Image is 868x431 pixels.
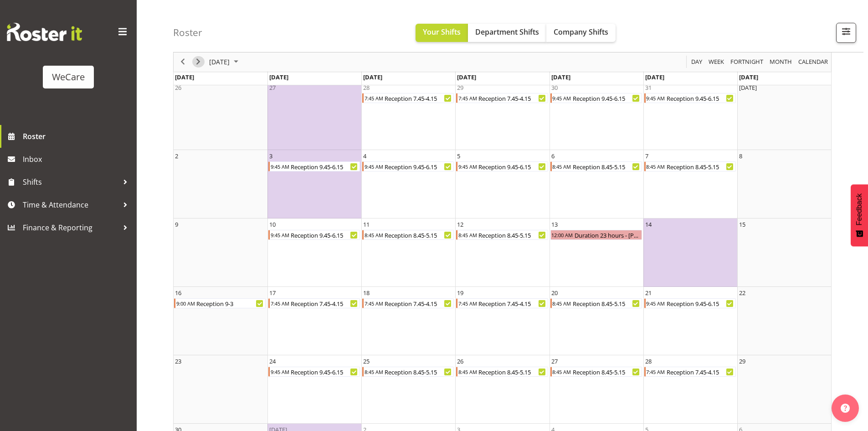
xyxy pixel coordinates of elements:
[457,367,478,376] div: 8:45 AM
[269,288,276,297] div: 17
[550,150,643,218] td: Thursday, November 6, 2025
[363,357,370,366] div: 25
[550,82,643,150] td: Thursday, October 30, 2025
[174,287,267,355] td: Sunday, November 16, 2025
[643,355,737,424] td: Friday, November 28, 2025
[644,93,736,103] div: Reception 9.45-6.15 Begin From Friday, October 31, 2025 at 9:45:00 AM GMT+13:00 Ends At Friday, O...
[208,57,242,68] button: October 2025
[363,288,370,297] div: 18
[841,404,850,413] img: help-xxl-2.png
[456,367,548,377] div: Reception 8.45-5.15 Begin From Wednesday, November 26, 2025 at 8:45:00 AM GMT+13:00 Ends At Wedne...
[455,287,549,355] td: Wednesday, November 19, 2025
[270,367,290,376] div: 9:45 AM
[361,287,455,355] td: Tuesday, November 18, 2025
[739,151,742,161] div: 8
[175,288,181,297] div: 16
[206,52,244,72] div: November 2025
[550,93,642,103] div: Reception 9.45-6.15 Begin From Thursday, October 30, 2025 at 9:45:00 AM GMT+13:00 Ends At Thursda...
[175,151,178,161] div: 2
[174,150,267,218] td: Sunday, November 2, 2025
[455,355,549,424] td: Wednesday, November 26, 2025
[175,299,195,308] div: 9:00 AM
[23,130,132,143] span: Roster
[174,82,267,150] td: Sunday, October 26, 2025
[290,367,360,376] div: Reception 9.45-6.15
[552,93,572,103] div: 9:45 AM
[645,357,652,366] div: 28
[645,73,664,81] span: [DATE]
[572,162,642,171] div: Reception 8.45-5.15
[290,162,360,171] div: Reception 9.45-6.15
[174,298,266,308] div: Reception 9-3 Begin From Sunday, November 16, 2025 at 9:00:00 AM GMT+13:00 Ends At Sunday, Novemb...
[574,230,642,239] div: Duration 23 hours - [PERSON_NAME]
[192,57,205,68] button: Next
[551,151,555,161] div: 6
[457,288,463,297] div: 19
[457,93,478,103] div: 7:45 AM
[384,230,453,239] div: Reception 8.45-5.15
[478,162,547,171] div: Reception 9.45-6.15
[384,93,453,103] div: Reception 7.45-4.15
[267,150,361,218] td: Monday, November 3, 2025
[269,73,288,81] span: [DATE]
[195,299,265,308] div: Reception 9-3
[363,73,382,81] span: [DATE]
[174,355,267,424] td: Sunday, November 23, 2025
[551,357,558,366] div: 27
[364,299,384,308] div: 7:45 AM
[729,57,764,68] span: Fortnight
[361,150,455,218] td: Tuesday, November 4, 2025
[739,83,757,92] div: [DATE]
[551,83,558,92] div: 30
[457,357,463,366] div: 26
[708,57,725,68] span: Week
[456,93,548,103] div: Reception 7.45-4.15 Begin From Wednesday, October 29, 2025 at 7:45:00 AM GMT+13:00 Ends At Wednes...
[269,151,272,161] div: 3
[643,287,737,355] td: Friday, November 21, 2025
[478,367,547,376] div: Reception 8.45-5.15
[666,93,735,103] div: Reception 9.45-6.15
[551,73,570,81] span: [DATE]
[643,218,737,287] td: Friday, November 14, 2025
[550,367,642,377] div: Reception 8.45-5.15 Begin From Thursday, November 27, 2025 at 8:45:00 AM GMT+13:00 Ends At Thursd...
[456,230,548,240] div: Reception 8.45-5.15 Begin From Wednesday, November 12, 2025 at 8:45:00 AM GMT+13:00 Ends At Wedne...
[363,220,370,229] div: 11
[456,298,548,308] div: Reception 7.45-4.15 Begin From Wednesday, November 19, 2025 at 7:45:00 AM GMT+13:00 Ends At Wedne...
[550,355,643,424] td: Thursday, November 27, 2025
[739,73,758,81] span: [DATE]
[457,230,478,239] div: 8:45 AM
[23,175,118,189] span: Shifts
[737,287,831,355] td: Saturday, November 22, 2025
[457,220,463,229] div: 12
[270,162,290,171] div: 9:45 AM
[690,57,704,68] button: Timeline Day
[478,93,547,103] div: Reception 7.45-4.15
[423,27,461,37] span: Your Shifts
[550,161,642,171] div: Reception 8.45-5.15 Begin From Thursday, November 6, 2025 at 8:45:00 AM GMT+13:00 Ends At Thursda...
[546,24,616,42] button: Company Shifts
[768,57,794,68] button: Timeline Month
[552,367,572,376] div: 8:45 AM
[363,83,370,92] div: 28
[550,218,643,287] td: Thursday, November 13, 2025
[572,299,642,308] div: Reception 8.45-5.15
[729,57,765,68] button: Fortnight
[190,52,206,72] div: next period
[290,299,360,308] div: Reception 7.45-4.15
[737,82,831,150] td: Saturday, November 1, 2025
[739,357,745,366] div: 29
[457,83,463,92] div: 29
[644,367,736,377] div: Reception 7.45-4.15 Begin From Friday, November 28, 2025 at 7:45:00 AM GMT+13:00 Ends At Friday, ...
[361,82,455,150] td: Tuesday, October 28, 2025
[290,230,360,239] div: Reception 9.45-6.15
[175,357,181,366] div: 23
[384,367,453,376] div: Reception 8.45-5.15
[737,150,831,218] td: Saturday, November 8, 2025
[643,150,737,218] td: Friday, November 7, 2025
[737,218,831,287] td: Saturday, November 15, 2025
[362,367,454,377] div: Reception 8.45-5.15 Begin From Tuesday, November 25, 2025 at 8:45:00 AM GMT+13:00 Ends At Tuesday...
[175,73,194,81] span: [DATE]
[175,83,181,92] div: 26
[455,150,549,218] td: Wednesday, November 5, 2025
[416,24,468,42] button: Your Shifts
